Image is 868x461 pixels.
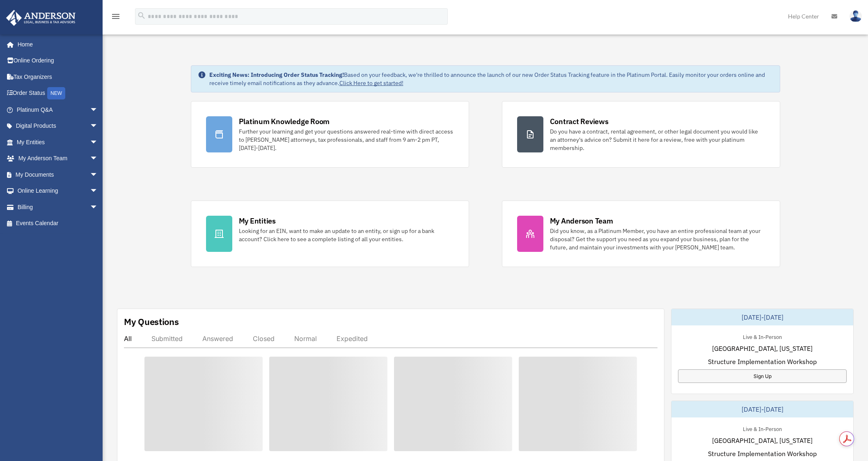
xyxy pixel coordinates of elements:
a: Events Calendar [6,215,110,232]
div: [DATE]-[DATE] [671,309,853,325]
img: Anderson Advisors Platinum Portal [4,10,78,26]
div: My Entities [239,216,276,226]
span: arrow_drop_down [90,183,106,200]
a: Tax Organizers [6,69,110,85]
div: My Anderson Team [550,216,613,226]
a: My Anderson Team Did you know, as a Platinum Member, you have an entire professional team at your... [502,201,780,267]
a: Online Ordering [6,53,110,69]
img: User Pic [850,10,862,22]
a: Online Learningarrow_drop_down [6,183,110,199]
div: Answered [202,334,233,343]
span: arrow_drop_down [90,118,106,135]
span: Structure Implementation Workshop [708,449,817,459]
div: NEW [47,87,65,99]
div: Normal [294,334,317,343]
div: Do you have a contract, rental agreement, or other legal document you would like an attorney's ad... [550,127,765,152]
a: My Entitiesarrow_drop_down [6,134,110,150]
div: Platinum Knowledge Room [239,116,330,127]
div: My Questions [124,316,179,328]
a: Contract Reviews Do you have a contract, rental agreement, or other legal document you would like... [502,101,780,168]
span: arrow_drop_down [90,150,106,167]
span: arrow_drop_down [90,101,106,118]
div: All [124,334,132,343]
a: Digital Productsarrow_drop_down [6,118,110,134]
a: Sign Up [678,369,847,383]
a: Click Here to get started! [339,79,403,87]
a: My Anderson Teamarrow_drop_down [6,150,110,167]
a: Home [6,36,106,53]
a: My Documentsarrow_drop_down [6,166,110,183]
i: search [137,11,146,20]
div: Further your learning and get your questions answered real-time with direct access to [PERSON_NAM... [239,127,454,152]
a: Platinum Q&Aarrow_drop_down [6,101,110,118]
div: Expedited [337,334,368,343]
div: Closed [253,334,275,343]
a: Platinum Knowledge Room Further your learning and get your questions answered real-time with dire... [191,101,469,168]
div: Based on your feedback, we're thrilled to announce the launch of our new Order Status Tracking fe... [209,71,773,87]
span: [GEOGRAPHIC_DATA], [US_STATE] [712,436,813,445]
strong: Exciting News: Introducing Order Status Tracking! [209,71,344,78]
span: arrow_drop_down [90,166,106,183]
span: [GEOGRAPHIC_DATA], [US_STATE] [712,343,813,353]
div: Submitted [151,334,183,343]
div: Live & In-Person [736,424,788,433]
div: Looking for an EIN, want to make an update to an entity, or sign up for a bank account? Click her... [239,227,454,243]
a: menu [111,14,121,21]
span: arrow_drop_down [90,134,106,151]
span: Structure Implementation Workshop [708,357,817,366]
i: menu [111,12,121,21]
a: Order StatusNEW [6,85,110,102]
span: arrow_drop_down [90,199,106,216]
a: Billingarrow_drop_down [6,199,110,215]
div: Did you know, as a Platinum Member, you have an entire professional team at your disposal? Get th... [550,227,765,251]
a: My Entities Looking for an EIN, want to make an update to an entity, or sign up for a bank accoun... [191,201,469,267]
div: Live & In-Person [736,332,788,341]
div: Contract Reviews [550,116,609,127]
div: [DATE]-[DATE] [671,401,853,417]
